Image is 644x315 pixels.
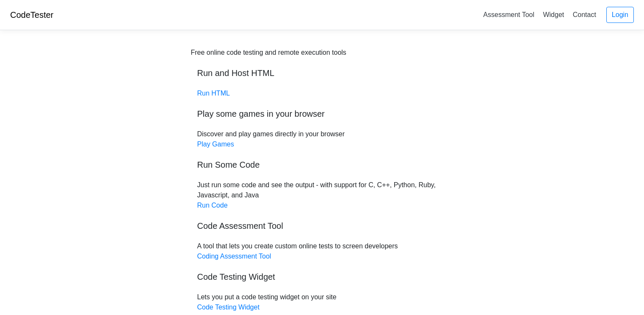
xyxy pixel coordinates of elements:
[606,7,634,23] a: Login
[197,141,234,148] a: Play Games
[197,272,447,282] h5: Code Testing Widget
[191,48,346,58] div: Free online code testing and remote execution tools
[480,8,538,22] a: Assessment Tool
[569,8,600,22] a: Contact
[197,109,447,119] h5: Play some games in your browser
[197,68,447,78] h5: Run and Host HTML
[191,48,453,312] div: Discover and play games directly in your browser Just run some code and see the output - with sup...
[197,304,260,311] a: Code Testing Widget
[197,160,447,170] h5: Run Some Code
[197,253,271,260] a: Coding Assessment Tool
[197,202,228,209] a: Run Code
[197,90,230,97] a: Run HTML
[197,221,447,231] h5: Code Assessment Tool
[10,10,53,20] a: CodeTester
[539,8,567,22] a: Widget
